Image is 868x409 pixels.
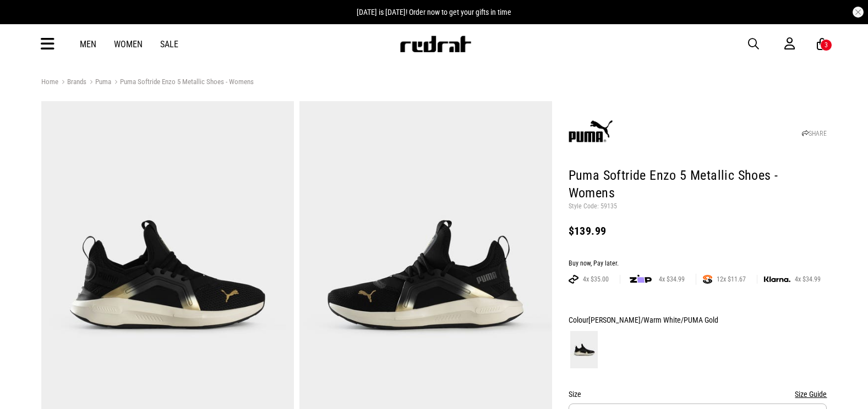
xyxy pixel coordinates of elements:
[825,41,828,49] div: 3
[569,224,827,237] div: $139.99
[399,36,472,52] img: Redrat logo
[114,39,143,49] a: Women
[588,316,718,324] span: [PERSON_NAME]/Warm White/PUMA Gold
[569,167,827,202] h1: Puma Softride Enzo 5 Metallic Shoes - Womens
[795,388,827,401] button: Size Guide
[569,259,827,268] div: Buy now, Pay later.
[569,313,827,327] div: Colour
[58,78,86,88] a: Brands
[111,78,254,88] a: Puma Softride Enzo 5 Metallic Shoes - Womens
[569,110,613,154] img: Puma
[790,275,825,284] span: 4x $34.99
[654,275,689,284] span: 4x $34.99
[822,363,868,409] iframe: LiveChat chat widget
[703,275,712,284] img: SPLITPAY
[41,78,58,86] a: Home
[802,130,827,137] a: SHARE
[569,275,578,284] img: AFTERPAY
[764,277,790,283] img: KLARNA
[817,38,827,50] a: 3
[160,39,178,49] a: Sale
[569,202,827,211] p: Style Code: 59135
[630,274,652,285] img: zip
[80,39,96,49] a: Men
[357,8,511,16] span: [DATE] is [DATE]! Order now to get your gifts in time
[578,275,613,284] span: 4x $35.00
[712,275,750,284] span: 12x $11.67
[86,78,111,88] a: Puma
[569,388,827,401] div: Size
[570,331,598,368] img: PUMA Black/Warm White/PUMA Gold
